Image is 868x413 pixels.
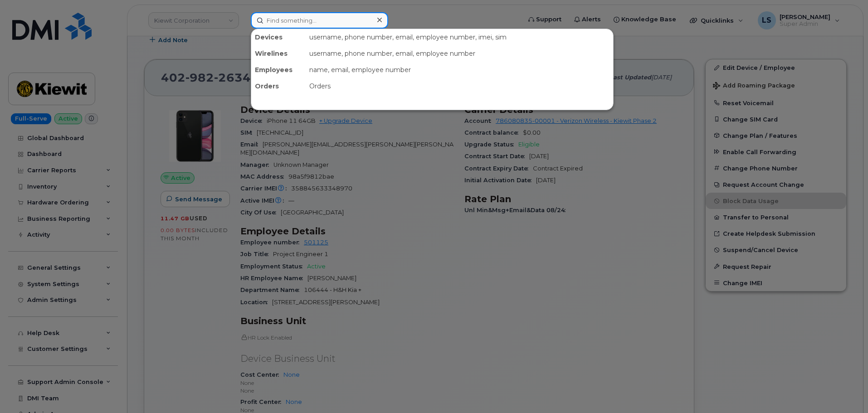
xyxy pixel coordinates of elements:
input: Find something... [251,12,388,29]
div: Wirelines [251,45,306,62]
div: username, phone number, email, employee number [306,45,613,62]
div: name, email, employee number [306,62,613,78]
div: username, phone number, email, employee number, imei, sim [306,29,613,45]
div: Devices [251,29,306,45]
div: Orders [306,78,613,94]
div: Orders [251,78,306,94]
div: Employees [251,62,306,78]
iframe: Messenger Launcher [829,374,861,406]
